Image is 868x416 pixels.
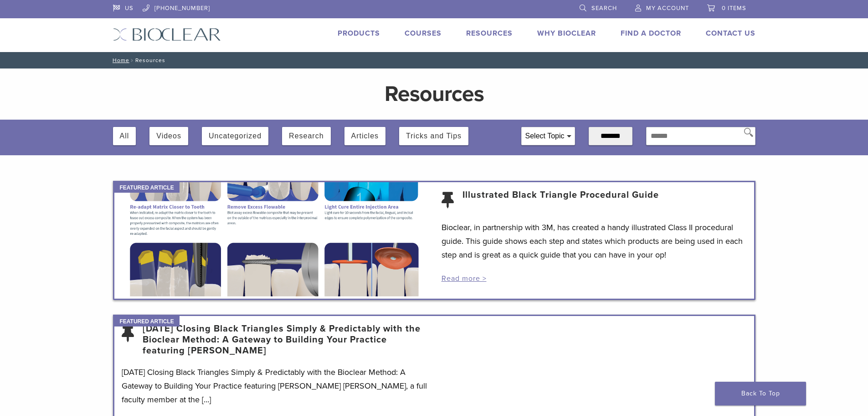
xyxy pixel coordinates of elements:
[143,323,427,356] a: [DATE] Closing Black Triangles Simply & Predictably with the Bioclear Method: A Gateway to Buildi...
[120,127,129,145] button: All
[537,29,596,38] a: Why Bioclear
[715,382,806,405] a: Back To Top
[338,29,380,38] a: Products
[222,83,646,105] h1: Resources
[129,58,135,63] span: /
[442,221,747,262] p: Bioclear, in partnership with 3M, has created a handy illustrated Class II procedural guide. This...
[406,127,462,145] button: Tricks and Tips
[706,29,755,38] a: Contact Us
[209,127,262,145] button: Uncategorized
[722,5,746,12] span: 0 items
[442,274,487,283] a: Read more >
[122,365,427,406] p: [DATE] Closing Black Triangles Simply & Predictably with the Bioclear Method: A Gateway to Buildi...
[156,127,181,145] button: Videos
[591,5,617,12] span: Search
[462,190,659,211] a: Illustrated Black Triangle Procedural Guide
[113,28,221,41] img: Bioclear
[621,29,681,38] a: Find A Doctor
[110,57,129,63] a: Home
[466,29,513,38] a: Resources
[106,52,762,68] nav: Resources
[405,29,442,38] a: Courses
[289,127,324,145] button: Research
[646,5,689,12] span: My Account
[522,127,575,145] div: Select Topic
[351,127,379,145] button: Articles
